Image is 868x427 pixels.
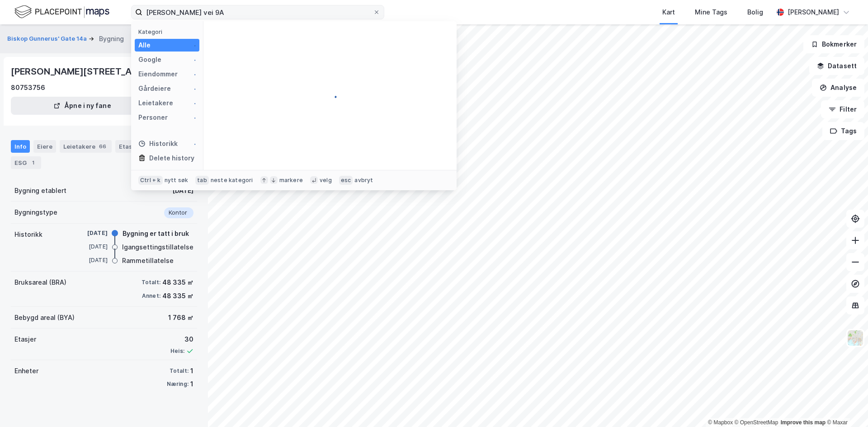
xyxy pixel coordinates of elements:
[71,229,108,237] div: [DATE]
[142,5,373,19] input: Søk på adresse, matrikkel, gårdeiere, leietakere eller personer
[172,185,193,196] div: [DATE]
[195,176,209,185] div: tab
[138,40,151,51] div: Alle
[33,140,56,153] div: Eiere
[138,83,171,94] div: Gårdeiere
[788,7,839,18] div: [PERSON_NAME]
[803,35,864,53] button: Bokmerker
[708,419,733,426] a: Mapbox
[14,334,36,345] div: Etasjer
[735,419,778,426] a: OpenStreetMap
[138,98,173,108] div: Leietakere
[320,177,332,184] div: velg
[138,112,168,123] div: Personer
[170,367,189,375] div: Totalt:
[323,89,337,103] img: spinner.a6d8c91a73a9ac5275cf975e30b51cfb.svg
[165,177,189,184] div: nytt søk
[11,64,172,79] div: [PERSON_NAME][STREET_ADDRESS]
[122,255,174,266] div: Rammetillatelse
[14,185,66,196] div: Bygning etablert
[190,379,193,389] div: 1
[279,177,303,184] div: markere
[168,312,193,323] div: 1 768 ㎡
[14,4,109,20] img: logo.f888ab2527a4732fd821a326f86c7f29.svg
[122,242,193,253] div: Igangsettingstillatelse
[138,176,163,185] div: Ctrl + k
[809,57,864,75] button: Datasett
[119,142,175,150] div: Etasjer og enheter
[11,97,154,115] button: Åpne i ny fane
[822,122,864,140] button: Tags
[123,228,189,239] div: Bygning er tatt i bruk
[14,366,38,376] div: Enheter
[747,7,763,18] div: Bolig
[189,114,196,121] img: spinner.a6d8c91a73a9ac5275cf975e30b51cfb.svg
[14,277,66,288] div: Bruksareal (BRA)
[189,70,196,78] img: spinner.a6d8c91a73a9ac5275cf975e30b51cfb.svg
[11,82,45,93] div: 80753756
[170,347,184,355] div: Heis:
[695,7,727,18] div: Mine Tags
[339,176,353,185] div: esc
[28,158,38,167] div: 1
[138,138,178,149] div: Historikk
[189,140,196,147] img: spinner.a6d8c91a73a9ac5275cf975e30b51cfb.svg
[812,79,864,97] button: Analyse
[71,243,108,251] div: [DATE]
[847,329,864,347] img: Z
[99,33,124,44] div: Bygning
[138,28,199,35] div: Kategori
[142,292,160,300] div: Annet:
[97,142,108,151] div: 66
[138,54,161,65] div: Google
[189,56,196,63] img: spinner.a6d8c91a73a9ac5275cf975e30b51cfb.svg
[162,277,193,288] div: 48 335 ㎡
[821,100,864,118] button: Filter
[189,42,196,49] img: spinner.a6d8c91a73a9ac5275cf975e30b51cfb.svg
[170,334,193,345] div: 30
[7,34,89,43] button: Biskop Gunnerus' Gate 14a
[189,99,196,107] img: spinner.a6d8c91a73a9ac5275cf975e30b51cfb.svg
[211,177,253,184] div: neste kategori
[138,69,178,80] div: Eiendommer
[823,384,868,427] iframe: Chat Widget
[354,177,373,184] div: avbryt
[14,312,75,323] div: Bebygd areal (BYA)
[60,140,112,153] div: Leietakere
[11,156,41,169] div: ESG
[190,366,193,376] div: 1
[162,291,193,301] div: 48 335 ㎡
[167,380,189,388] div: Næring:
[11,140,30,153] div: Info
[14,229,42,240] div: Historikk
[149,153,194,164] div: Delete history
[142,279,160,286] div: Totalt:
[781,419,826,426] a: Improve this map
[71,256,108,264] div: [DATE]
[14,207,57,218] div: Bygningstype
[662,7,675,18] div: Kart
[189,85,196,92] img: spinner.a6d8c91a73a9ac5275cf975e30b51cfb.svg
